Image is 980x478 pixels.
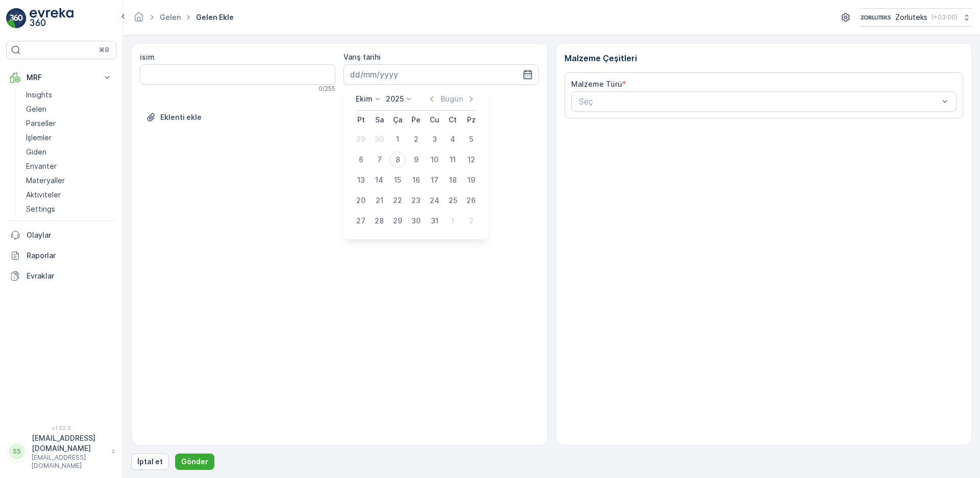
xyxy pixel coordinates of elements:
p: Seç [579,95,939,108]
p: [EMAIL_ADDRESS][DOMAIN_NAME] [32,433,106,454]
div: 26 [463,192,479,209]
a: Envanter [22,159,116,173]
p: Parseller [26,118,56,129]
div: 10 [426,152,443,168]
a: Insights [22,88,116,102]
p: 0 / 255 [318,85,335,93]
button: İptal et [131,454,169,470]
span: Gelen ekle [194,12,236,22]
a: Giden [22,145,116,159]
div: 17 [426,172,443,188]
div: 15 [389,172,406,188]
button: SS[EMAIL_ADDRESS][DOMAIN_NAME][EMAIL_ADDRESS][DOMAIN_NAME] [6,433,116,470]
div: 31 [426,213,443,229]
div: 9 [408,152,424,168]
div: 11 [445,152,461,168]
a: İşlemler [22,131,116,145]
p: Evraklar [27,271,112,281]
img: logo_light-DOdMpM7g.png [30,8,73,29]
label: Varış tarihi [344,53,381,61]
a: Parseller [22,116,116,131]
p: [EMAIL_ADDRESS][DOMAIN_NAME] [32,454,106,470]
p: ⌘B [99,46,109,54]
div: 6 [353,152,369,168]
p: Olaylar [27,230,112,240]
div: 28 [371,213,387,229]
div: 3 [426,131,443,147]
img: logo [6,8,27,29]
div: 25 [445,192,461,209]
a: Gelen [160,13,181,21]
p: Aktiviteler [26,190,61,200]
label: isim [140,53,155,61]
div: 18 [445,172,461,188]
div: 16 [408,172,424,188]
div: 30 [408,213,424,229]
th: Pazar [462,111,480,129]
p: Bugün [440,94,463,104]
p: Materyaller [26,175,65,186]
a: Gelen [22,102,116,116]
p: İşlemler [26,133,52,143]
div: 2 [463,213,479,229]
th: Salı [370,111,388,129]
a: Olaylar [6,225,116,245]
div: 14 [371,172,387,188]
div: 1 [445,213,461,229]
div: 7 [371,152,387,168]
div: 29 [389,213,406,229]
a: Evraklar [6,266,116,286]
button: Dosya Yükle [140,109,208,125]
p: Envanter [26,161,57,171]
div: 2 [408,131,424,147]
a: Materyaller [22,173,116,188]
p: Zorluteks [895,12,927,22]
div: 4 [445,131,461,147]
p: Gönder [181,457,208,467]
button: Gönder [175,454,214,470]
div: 29 [353,131,369,147]
p: Insights [26,90,52,100]
p: ( +03:00 ) [932,13,958,21]
a: Settings [22,202,116,216]
th: Cumartesi [444,111,462,129]
span: v 1.52.0 [6,425,116,431]
div: 12 [463,152,479,168]
div: 20 [353,192,369,209]
div: 21 [371,192,387,209]
button: MRF [6,67,116,88]
div: 30 [371,131,387,147]
div: 5 [463,131,479,147]
th: Pazartesi [352,111,370,129]
p: 2025 [386,94,404,104]
p: Eklenti ekle [160,112,202,122]
p: Gelen [26,104,46,114]
p: Malzeme Çeşitleri [565,52,964,64]
a: Aktiviteler [22,188,116,202]
img: 6-1-9-3_wQBzyll.png [860,12,891,23]
button: Zorluteks(+03:00) [860,8,972,27]
a: Ana Sayfa [133,15,144,24]
div: 13 [353,172,369,188]
p: Raporlar [27,250,112,261]
div: 22 [389,192,406,209]
p: Ekim [356,94,373,104]
div: 24 [426,192,443,209]
th: Perşembe [407,111,425,129]
a: Raporlar [6,245,116,266]
th: Çarşamba [388,111,407,129]
p: Giden [26,147,46,157]
label: Malzeme Türü [571,80,622,88]
p: MRF [27,72,96,83]
div: 23 [408,192,424,209]
div: 19 [463,172,479,188]
th: Cuma [425,111,444,129]
div: 1 [389,131,406,147]
div: 27 [353,213,369,229]
div: SS [9,443,25,460]
p: İptal et [137,457,163,467]
input: dd/mm/yyyy [344,64,539,85]
p: Settings [26,204,55,214]
div: 8 [389,152,406,168]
